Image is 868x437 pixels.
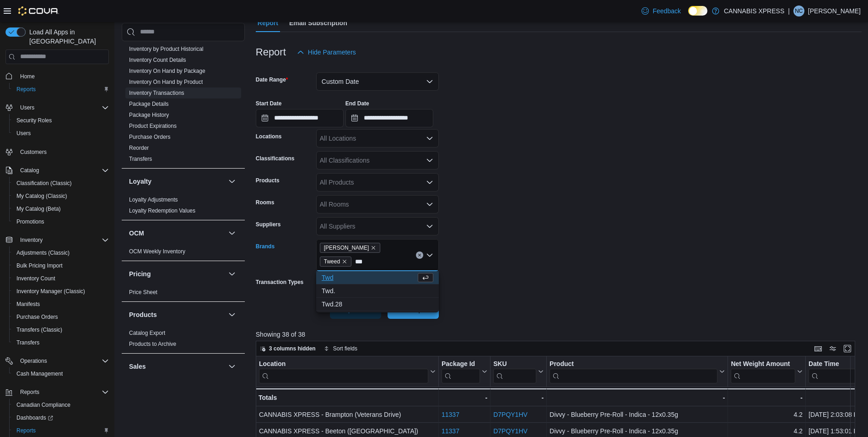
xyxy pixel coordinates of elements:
button: Open list of options [426,135,433,142]
a: Manifests [13,299,43,310]
button: Open list of options [426,201,433,208]
span: Email Subscription [289,14,347,32]
a: Classification (Classic) [13,178,75,189]
button: Pricing [226,268,237,279]
h3: OCM [129,229,144,238]
button: Users [16,102,38,113]
span: Reports [16,387,109,398]
span: Users [16,102,109,113]
span: Bulk Pricing Import [13,260,109,271]
span: Purchase Orders [13,311,109,322]
span: Inventory [16,235,109,246]
span: Loyalty Redemption Values [129,207,195,214]
span: Canadian Compliance [13,399,109,410]
span: Transfers [16,339,39,346]
span: My Catalog (Classic) [16,192,67,200]
h3: Loyalty [129,177,151,186]
span: Dashboards [13,412,109,423]
span: Reports [13,84,109,95]
a: Security Roles [13,115,55,126]
span: Cash Management [13,368,109,379]
button: Twd [316,271,439,284]
div: - [550,392,725,403]
button: OCM [129,229,225,238]
button: SKU [493,360,544,383]
input: Press the down key to open a popover containing a calendar. [256,109,344,127]
div: - [731,392,803,403]
button: Reports [9,83,113,96]
span: Customers [16,146,109,158]
button: Location [259,360,436,383]
a: Package History [129,112,169,118]
span: Security Roles [16,117,52,124]
span: Products to Archive [129,340,176,348]
div: Net Weight Amount [731,360,795,368]
span: Manifests [16,300,40,308]
input: Press the down key to open a popover containing a calendar. [345,109,433,127]
div: 4.2 [731,426,803,437]
button: Users [2,101,113,114]
span: [PERSON_NAME] [324,243,369,252]
div: Inventory [122,33,245,168]
span: Transfers [129,155,152,163]
a: OCM Weekly Inventory [129,248,185,255]
button: Adjustments (Classic) [9,246,113,259]
span: Users [13,128,109,139]
h3: Sales [129,362,146,371]
span: Loyalty Adjustments [129,196,178,203]
button: Catalog [2,164,113,177]
span: Dashboards [16,414,53,421]
button: Classification (Classic) [9,177,113,190]
a: 11337 [442,427,459,435]
button: Close list of options [426,251,433,259]
div: Pricing [122,287,245,301]
button: Transfers [9,336,113,349]
a: Canadian Compliance [13,399,74,410]
span: Catalog Export [129,329,165,337]
div: Location [259,360,428,368]
div: Choose from the following options [316,271,439,311]
button: Promotions [9,215,113,228]
button: Keyboard shortcuts [813,343,824,354]
div: Package Id [442,360,480,368]
span: Promotions [16,218,44,225]
span: Inventory Manager (Classic) [16,288,85,295]
button: Catalog [16,165,43,176]
a: Inventory Manager (Classic) [13,286,89,297]
input: Dark Mode [688,6,707,16]
span: Home [16,71,109,82]
span: Catalog [16,165,109,176]
a: Transfers (Classic) [13,324,66,335]
a: Reorder [129,145,149,151]
button: 3 columns hidden [256,343,319,354]
span: Purchase Orders [129,133,171,141]
span: Feedback [652,6,680,16]
span: Sort fields [333,345,357,352]
div: Totals [259,392,436,403]
span: Transfers (Classic) [16,326,62,333]
h3: Pricing [129,269,151,279]
span: Inventory Transactions [129,89,184,97]
a: Adjustments (Classic) [13,247,73,258]
span: Hide Parameters [308,48,356,57]
button: Purchase Orders [9,311,113,323]
button: Reports [16,387,43,398]
h3: Report [256,47,286,58]
span: Cash Management [16,370,63,377]
span: Adjustments (Classic) [16,249,70,257]
button: Inventory [2,234,113,246]
span: Adjustments (Classic) [13,247,109,258]
label: Locations [256,133,282,140]
span: Customers [20,148,47,156]
button: Inventory Manager (Classic) [9,285,113,298]
button: My Catalog (Classic) [9,190,113,202]
a: Home [16,71,38,82]
button: Clear input [416,251,423,259]
button: Enter fullscreen [842,343,853,354]
a: Loyalty Redemption Values [129,208,195,214]
span: Reports [20,388,39,396]
div: Loyalty [122,194,245,220]
label: Date Range [256,76,288,83]
div: - [493,392,544,403]
a: Inventory by Product Historical [129,46,204,52]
